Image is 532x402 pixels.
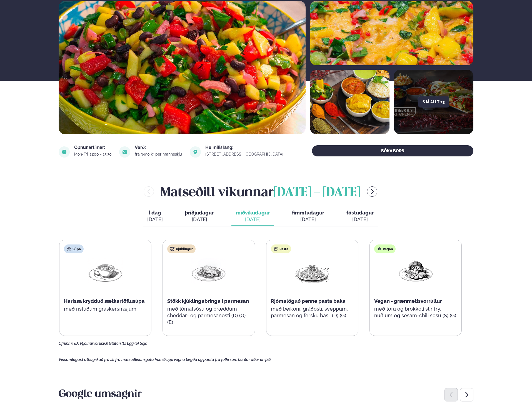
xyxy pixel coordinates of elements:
img: Vegan.svg [377,247,381,251]
button: BÓKA BORÐ [312,145,473,156]
span: þriðjudagur [185,210,214,216]
button: Í dag [DATE] [143,207,167,226]
div: Next slide [460,388,473,401]
img: image alt [119,146,130,158]
span: (G) Glúten, [103,341,122,346]
img: image alt [190,146,201,158]
p: með beikoni, gráðosti, sveppum, parmesan og fersku basil (D) (G) [271,306,354,319]
a: link [205,151,284,158]
h3: Google umsagnir [59,388,473,401]
span: fimmtudagur [292,210,324,216]
div: Opnunartímar: [74,145,113,150]
button: menu-btn-right [367,186,377,197]
img: soup.svg [67,247,71,251]
button: menu-btn-left [144,186,154,197]
span: Í dag [147,209,163,216]
img: image alt [310,70,389,134]
button: þriðjudagur [DATE] [181,207,218,226]
img: Chicken-breast.png [191,258,226,284]
p: með ristuðum graskersfræjum [64,306,147,312]
button: Sjá allt 23 [418,96,449,108]
span: föstudagur [346,210,374,216]
img: Spagetti.png [294,258,330,284]
p: með tómatsósu og bræddum cheddar- og parmesanosti (D) (G) (E) [167,306,250,326]
button: föstudagur [DATE] [342,207,378,226]
div: Previous slide [444,388,458,401]
span: Vegan - grænmetisvorrúllur [374,298,442,304]
img: image alt [310,1,473,65]
div: [DATE] [185,216,214,223]
div: Vegan [374,244,396,253]
img: Soup.png [88,258,123,284]
span: [DATE] - [DATE] [274,187,360,199]
span: (S) Soja [134,341,148,346]
span: Ofnæmi: [59,341,73,346]
span: Rjómalöguð penne pasta baka [271,298,346,304]
div: Pasta [271,244,291,253]
span: (E) Egg, [122,341,134,346]
img: image alt [59,1,306,134]
div: frá 3490 kr per manneskju [135,152,183,156]
span: Stökk kjúklingabringa í parmesan [167,298,249,304]
button: fimmtudagur [DATE] [288,207,329,226]
img: Vegan.png [398,258,433,284]
div: Mon-Fri: 11:00 - 13:30 [74,152,113,156]
button: miðvikudagur [DATE] [231,207,274,226]
div: [DATE] [292,216,324,223]
div: [DATE] [236,216,270,223]
span: (D) Mjólkurvörur, [74,341,103,346]
p: með tofu og brokkolí stir fry, núðlum og sesam-chili sósu (S) (G) [374,306,457,319]
div: [DATE] [346,216,374,223]
div: Súpa [64,244,84,253]
span: Harissa krydduð sætkartöflusúpa [64,298,145,304]
div: Heimilisfang: [205,145,284,150]
span: Vinsamlegast athugið að frávik frá matseðlinum geta komið upp vegna birgða og panta frá fólki sem... [59,357,271,362]
div: [DATE] [147,216,163,223]
img: pasta.svg [274,247,278,251]
img: chicken.svg [170,247,174,251]
img: image alt [59,146,70,158]
div: Kjúklingur [167,244,196,253]
span: miðvikudagur [236,210,270,216]
h2: Matseðill vikunnar [161,183,360,201]
div: Verð: [135,145,183,150]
